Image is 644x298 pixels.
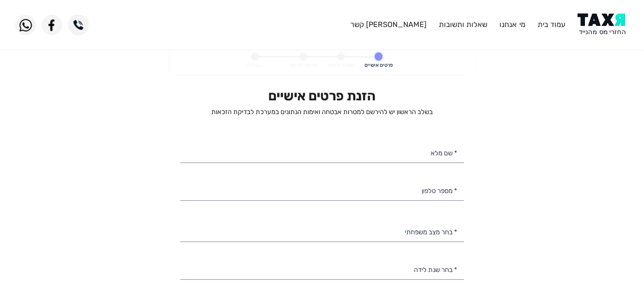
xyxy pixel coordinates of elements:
span: פרטים אישיים [360,62,398,69]
img: Facebook [42,15,62,35]
span: בהצלחה [246,62,263,69]
span: שאלון זכאות [328,62,354,69]
a: מי אנחנו [499,20,525,29]
h2: הזנת פרטים אישיים [180,88,464,104]
img: Logo [577,13,629,36]
p: בשלב הראשון יש להירשם למטרות אבטחה ואימות הנתונים במערכת לבדיקת הזכאות [180,107,464,117]
img: WhatsApp [15,15,36,35]
img: Phone [68,15,89,35]
a: [PERSON_NAME] קשר [350,20,426,29]
a: עמוד בית [538,20,565,29]
span: חתימה ואישור [289,62,318,69]
a: שאלות ותשובות [439,20,487,29]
